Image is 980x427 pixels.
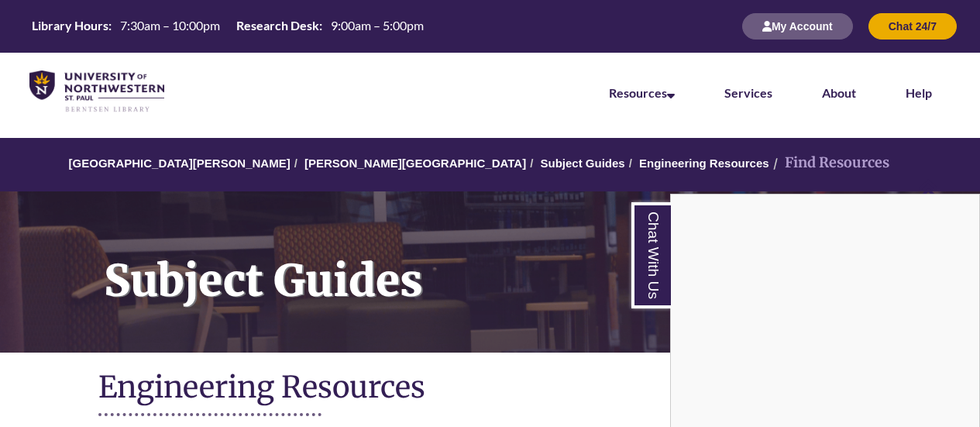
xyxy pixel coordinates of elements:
[906,85,932,100] a: Help
[822,85,856,100] a: About
[724,85,772,100] a: Services
[609,85,675,100] a: Resources
[631,202,671,308] a: Chat With Us
[29,71,164,113] img: UNWSP Library Logo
